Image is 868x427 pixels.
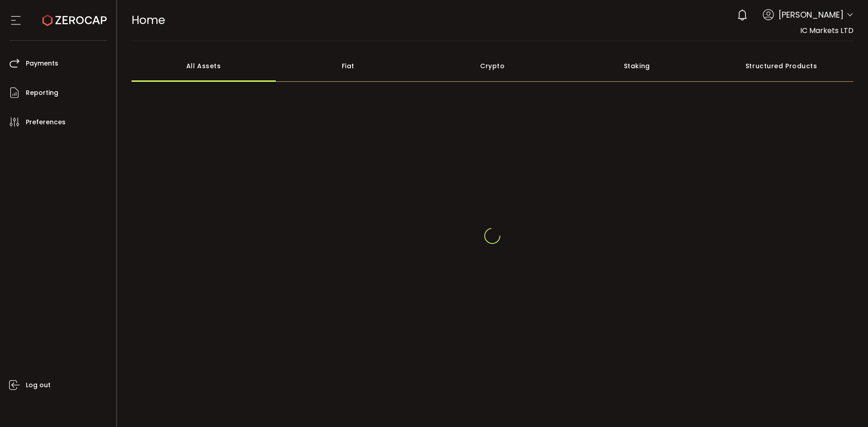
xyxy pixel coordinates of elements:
div: Staking [565,50,709,82]
div: All Assets [132,50,276,82]
span: Payments [26,57,58,70]
div: Crypto [420,50,565,82]
div: Fiat [276,50,420,82]
span: Log out [26,379,51,392]
span: IC Markets LTD [800,25,854,36]
span: Home [132,12,165,28]
span: Preferences [26,116,66,129]
span: [PERSON_NAME] [778,9,844,21]
span: Reporting [26,86,58,99]
div: Structured Products [709,50,854,82]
